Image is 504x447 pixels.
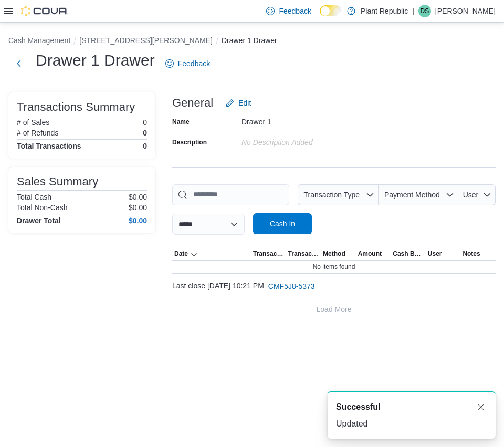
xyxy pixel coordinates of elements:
[17,118,49,127] h6: # of Sales
[17,175,98,188] h3: Sales Summary
[143,142,147,150] h4: 0
[238,98,251,108] span: Edit
[143,118,147,127] p: 0
[336,401,487,413] div: Notification
[262,1,315,22] a: Feedback
[317,304,352,315] span: Load More
[8,35,496,48] nav: An example of EuiBreadcrumbs
[17,142,81,150] h4: Total Transactions
[323,250,345,258] span: Method
[17,203,68,212] h6: Total Non-Cash
[241,113,382,126] div: Drawer 1
[172,118,190,126] label: Name
[161,53,214,74] a: Feedback
[303,191,360,199] span: Transaction Type
[241,134,382,147] div: No Description added
[178,58,210,69] span: Feedback
[79,36,213,45] button: [STREET_ADDRESS][PERSON_NAME]
[320,5,342,16] input: Dark Mode
[17,101,135,113] h3: Transactions Summary
[421,5,429,17] span: DS
[172,97,213,109] h3: General
[321,247,356,260] button: Method
[313,263,355,271] span: No items found
[358,250,382,258] span: Amount
[129,203,147,212] p: $0.00
[8,53,29,74] button: Next
[251,247,286,260] button: Transaction Type
[268,281,315,292] span: CMF5J8-5373
[336,401,380,413] span: Successful
[298,184,379,205] button: Transaction Type
[426,247,461,260] button: User
[286,247,321,260] button: Transaction #
[412,5,414,17] p: |
[172,299,496,320] button: Load More
[174,250,188,258] span: Date
[172,184,289,205] input: This is a search bar. As you type, the results lower in the page will automatically filter.
[460,247,496,260] button: Notes
[379,184,458,205] button: Payment Method
[336,418,487,430] div: Updated
[435,5,496,17] p: [PERSON_NAME]
[428,250,442,258] span: User
[253,213,312,234] button: Cash In
[393,250,424,258] span: Cash Back
[17,129,58,137] h6: # of Refunds
[463,191,479,199] span: User
[17,193,51,201] h6: Total Cash
[222,92,255,113] button: Edit
[288,250,319,258] span: Transaction #
[8,36,70,45] button: Cash Management
[222,36,277,45] button: Drawer 1 Drawer
[17,216,61,225] h4: Drawer Total
[356,247,391,260] button: Amount
[361,5,408,17] p: Plant Republic
[129,216,147,225] h4: $0.00
[36,50,155,71] h1: Drawer 1 Drawer
[391,247,426,260] button: Cash Back
[475,401,487,413] button: Dismiss toast
[172,247,251,260] button: Date
[264,276,319,297] button: CMF5J8-5373
[21,6,68,16] img: Cova
[279,6,311,16] span: Feedback
[458,184,496,205] button: User
[418,5,431,17] div: David Shaw
[270,219,295,229] span: Cash In
[172,138,207,147] label: Description
[129,193,147,201] p: $0.00
[143,129,147,137] p: 0
[463,250,480,258] span: Notes
[253,250,284,258] span: Transaction Type
[384,191,440,199] span: Payment Method
[172,276,496,297] div: Last close [DATE] 10:21 PM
